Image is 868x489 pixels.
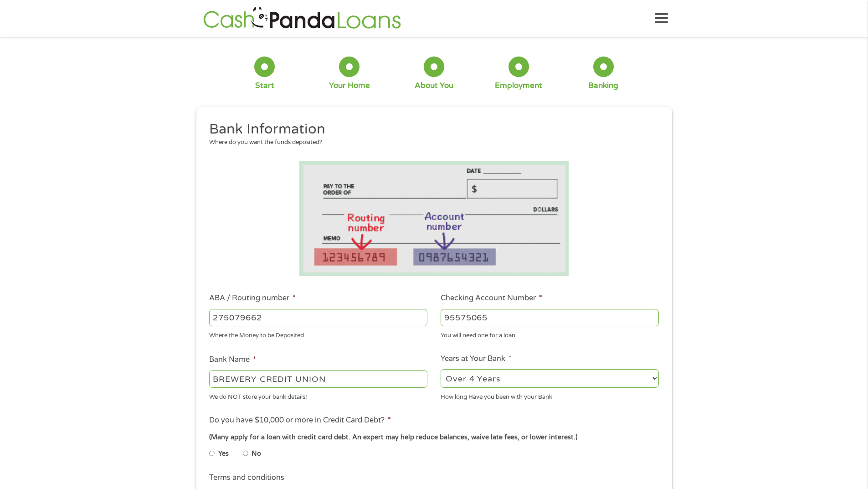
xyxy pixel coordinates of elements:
[209,432,658,443] div: (Many apply for a loan with credit card debt. An expert may help reduce balances, waive late fees...
[209,389,427,401] div: We do NOT store your bank details!
[441,354,512,364] label: Years at Your Bank
[441,293,542,303] label: Checking Account Number
[209,328,427,340] div: Where the Money to be Deposited
[209,309,427,326] input: 263177916
[252,449,261,459] label: No
[415,81,453,91] div: About You
[441,328,659,340] div: You will need one for a loan.
[441,389,659,401] div: How long Have you been with your Bank
[218,449,229,459] label: Yes
[209,293,296,303] label: ABA / Routing number
[588,81,618,91] div: Banking
[209,473,284,483] label: Terms and conditions
[200,5,404,31] img: GetLoanNow Logo
[209,416,391,425] label: Do you have $10,000 or more in Credit Card Debt?
[329,81,370,91] div: Your Home
[495,81,542,91] div: Employment
[441,309,659,326] input: 345634636
[209,355,256,365] label: Bank Name
[209,138,652,147] div: Where do you want the funds deposited?
[209,120,652,139] h2: Bank Information
[299,161,569,276] img: Routing number location
[255,81,274,91] div: Start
